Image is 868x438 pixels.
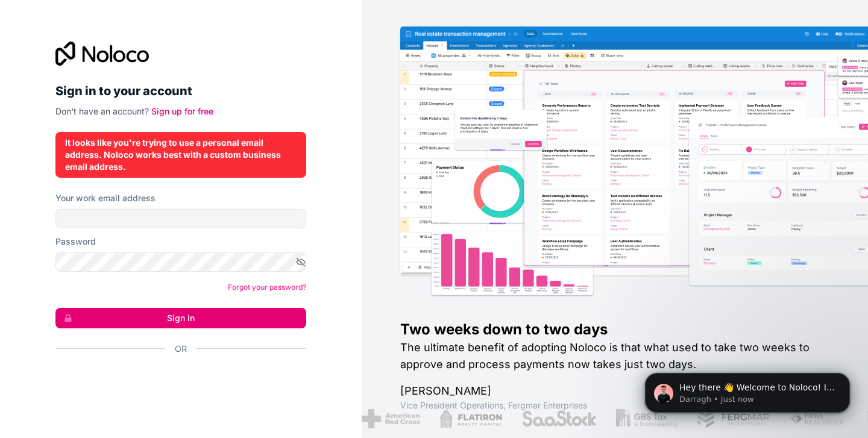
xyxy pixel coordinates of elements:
h1: Two weeks down to two days [400,320,829,339]
h2: The ultimate benefit of adopting Noloco is that what used to take two weeks to approve and proces... [400,339,829,373]
input: Email address [55,209,306,228]
button: Sign in [55,308,306,328]
label: Your work email address [55,192,156,204]
div: It looks like you're trying to use a personal email address. Noloco works best with a custom busi... [65,137,297,173]
iframe: Botón Iniciar sesión con Google [49,368,303,395]
span: Don't have an account? [55,106,149,116]
a: Sign up for free [151,106,213,116]
iframe: Intercom notifications message [627,348,868,432]
label: Password [55,236,96,248]
span: Or [175,343,187,355]
h2: Sign in to your account [55,80,306,102]
img: /assets/saastock-C6Zbiodz.png [521,409,597,428]
img: /assets/american-red-cross-BAupjrZR.png [362,409,420,428]
h1: Vice President Operations , Fergmar Enterprises [400,399,829,411]
a: Forgot your password? [228,283,306,292]
input: Password [55,252,306,272]
h1: [PERSON_NAME] [400,383,829,399]
img: /assets/flatiron-C8eUkumj.png [439,409,502,428]
img: /assets/gbstax-C-GtDUiK.png [616,409,678,428]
